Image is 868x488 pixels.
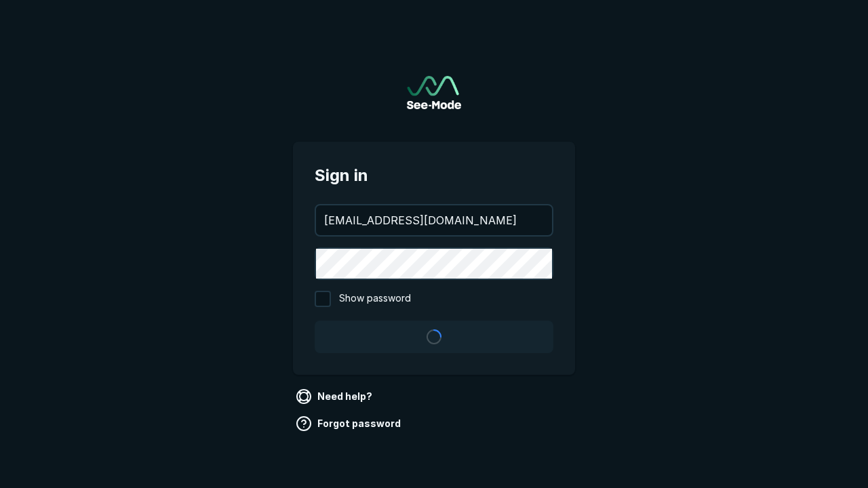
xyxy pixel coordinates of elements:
a: Go to sign in [407,76,461,109]
span: Sign in [315,163,553,188]
img: See-Mode Logo [407,76,461,109]
input: your@email.com [316,205,552,235]
a: Need help? [293,386,378,407]
a: Forgot password [293,413,406,434]
span: Show password [339,291,411,307]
